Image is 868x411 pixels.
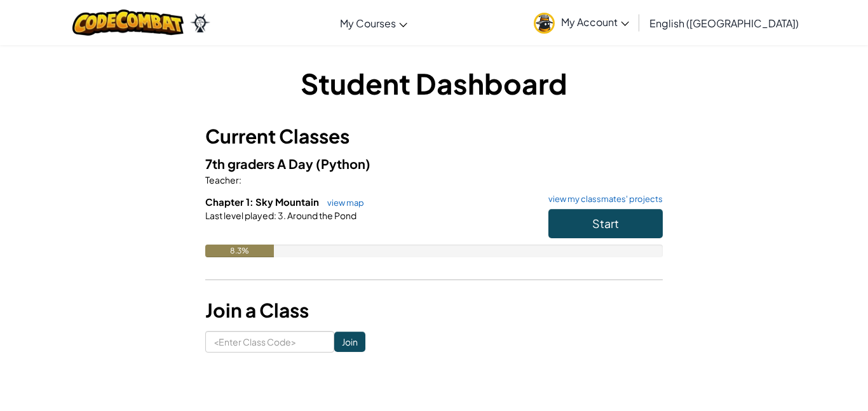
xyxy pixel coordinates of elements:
[592,216,619,231] span: Start
[548,209,663,238] button: Start
[274,210,276,221] span: :
[205,245,274,257] div: 8.3%
[205,296,663,325] h3: Join a Class
[643,6,805,40] a: English ([GEOGRAPHIC_DATA])
[649,17,799,30] span: English ([GEOGRAPHIC_DATA])
[534,13,555,34] img: avatar
[190,13,210,32] img: Ozaria
[527,3,635,43] a: My Account
[276,210,286,221] span: 3.
[340,17,396,30] span: My Courses
[286,210,356,221] span: Around the Pond
[334,6,414,40] a: My Courses
[334,332,365,352] input: Join
[316,156,370,172] span: (Python)
[542,195,663,203] a: view my classmates' projects
[205,64,663,103] h1: Student Dashboard
[205,122,663,151] h3: Current Classes
[561,15,629,29] span: My Account
[205,174,239,185] span: Teacher
[205,156,316,172] span: 7th graders A Day
[321,198,364,208] a: view map
[205,331,334,353] input: <Enter Class Code>
[205,210,274,221] span: Last level played
[205,196,321,208] span: Chapter 1: Sky Mountain
[239,174,241,185] span: :
[72,10,184,36] img: CodeCombat logo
